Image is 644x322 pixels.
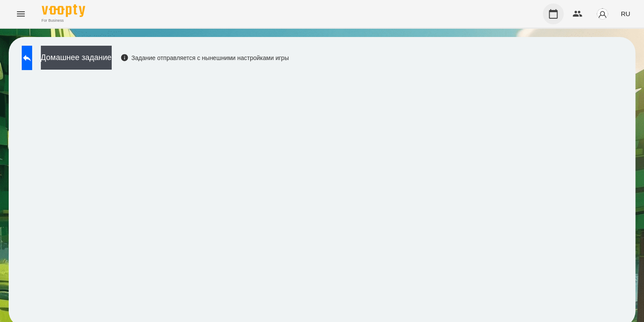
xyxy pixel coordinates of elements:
div: Задание отправляется с нынешними настройками игры [120,54,289,62]
button: Menu [10,3,31,24]
img: avatar_s.png [596,8,608,20]
span: For Business [42,18,85,23]
button: RU [617,6,634,22]
span: RU [621,9,630,18]
button: Домашнее задание [41,46,112,70]
img: Voopty Logo [42,4,85,17]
